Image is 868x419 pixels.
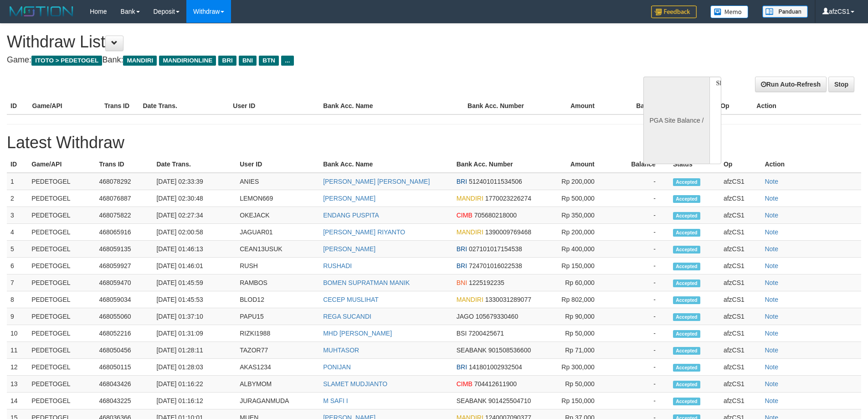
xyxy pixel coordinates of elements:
span: JAGO [457,313,474,320]
td: 468055060 [95,308,153,325]
a: Note [765,228,778,236]
td: RIZKI1988 [236,325,319,342]
td: afzCS1 [720,393,761,409]
span: Accepted [673,279,700,287]
td: 468043225 [95,393,153,409]
a: [PERSON_NAME] RIYANTO [323,228,405,236]
span: Accepted [673,364,700,372]
td: 4 [7,224,28,241]
td: - [608,224,669,241]
span: 141801002932504 [469,363,522,371]
th: Bank Acc. Number [453,156,541,173]
td: PEDETOGEL [28,376,95,393]
span: MANDIRIONLINE [159,56,216,66]
th: Status [669,156,720,173]
a: Note [765,330,778,337]
span: BNI [239,56,257,66]
a: ENDANG PUSPITA [323,212,379,219]
a: [PERSON_NAME] [323,195,375,202]
td: afzCS1 [720,325,761,342]
span: BNI [457,279,467,286]
td: PEDETOGEL [28,393,95,409]
a: MHD [PERSON_NAME] [323,330,392,337]
td: Rp 300,000 [541,359,608,376]
h1: Latest Withdraw [7,134,861,152]
td: 1 [7,173,28,190]
span: BRI [457,178,467,185]
td: Rp 400,000 [541,241,608,258]
td: 13 [7,376,28,393]
span: Accepted [673,381,700,388]
td: Rp 350,000 [541,207,608,224]
span: BRI [457,363,467,371]
td: PEDETOGEL [28,190,95,207]
td: - [608,258,669,274]
img: MOTION_logo.png [7,5,76,18]
th: Op [720,156,761,173]
td: 7 [7,274,28,291]
td: - [608,173,669,190]
td: [DATE] 01:45:53 [153,291,236,308]
td: PEDETOGEL [28,359,95,376]
td: Rp 200,000 [541,173,608,190]
td: TAZOR77 [236,342,319,359]
span: ... [281,56,293,66]
td: Rp 90,000 [541,308,608,325]
td: Rp 150,000 [541,258,608,274]
td: LEMON669 [236,190,319,207]
th: Amount [541,156,608,173]
span: Accepted [673,229,700,237]
td: 468059470 [95,274,153,291]
td: Rp 500,000 [541,190,608,207]
td: CEAN13USUK [236,241,319,258]
span: 105679330460 [476,313,518,320]
td: - [608,308,669,325]
a: Note [765,245,778,253]
th: Trans ID [101,98,139,114]
th: User ID [229,98,319,114]
a: Note [765,279,778,286]
td: afzCS1 [720,342,761,359]
td: Rp 71,000 [541,342,608,359]
td: BLOD12 [236,291,319,308]
span: Accepted [673,195,700,203]
span: BRI [457,262,467,269]
td: [DATE] 01:16:12 [153,393,236,409]
td: [DATE] 01:28:11 [153,342,236,359]
td: 6 [7,258,28,274]
span: 7200425671 [468,330,504,337]
td: Rp 200,000 [541,224,608,241]
td: JAGUAR01 [236,224,319,241]
td: [DATE] 02:27:34 [153,207,236,224]
th: Bank Acc. Name [319,98,464,114]
td: AKAS1234 [236,359,319,376]
span: 901425504710 [488,397,531,404]
span: MANDIRI [123,56,157,66]
th: Action [761,156,861,173]
span: Accepted [673,398,700,405]
td: afzCS1 [720,224,761,241]
td: 468052216 [95,325,153,342]
td: PEDETOGEL [28,224,95,241]
a: Note [765,178,778,185]
td: 468076887 [95,190,153,207]
h4: Game: Bank: [7,56,570,65]
th: Game/API [29,98,101,114]
td: 468065916 [95,224,153,241]
span: BRI [218,56,236,66]
td: afzCS1 [720,274,761,291]
th: Action [753,98,861,114]
td: 12 [7,359,28,376]
td: PEDETOGEL [28,207,95,224]
th: Game/API [28,156,95,173]
span: Accepted [673,296,700,304]
td: - [608,190,669,207]
span: ITOTO > PEDETOGEL [31,56,102,66]
span: 1390009769468 [485,228,531,236]
td: afzCS1 [720,291,761,308]
a: Note [765,262,778,269]
td: 468050456 [95,342,153,359]
td: [DATE] 02:00:58 [153,224,236,241]
span: 705680218000 [474,212,517,219]
td: [DATE] 01:16:22 [153,376,236,393]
